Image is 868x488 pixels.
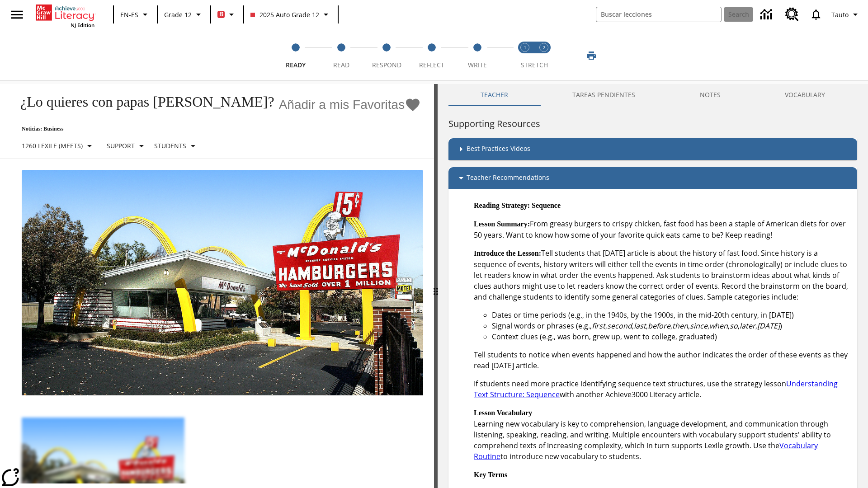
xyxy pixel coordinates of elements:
[596,7,721,22] input: search field
[279,98,405,112] span: Añadir a mis Favoritas
[120,10,138,19] span: EN-ES
[755,2,780,27] a: Centro de información
[607,321,632,331] em: second
[474,378,850,400] p: If students need more practice identifying sequence text structures, use the strategy lesson with...
[474,471,507,479] strong: Key Terms
[543,45,545,51] text: 2
[117,6,154,23] button: Language: EN-ES, Selecciona un idioma
[757,321,780,331] em: [DATE]
[467,144,530,155] p: Best Practices Videos
[753,84,857,106] button: VOCABULARY
[333,61,349,69] span: Read
[492,320,850,331] li: Signal words or phrases (e.g., , , , , , , , , , )
[780,2,804,27] a: Centro de recursos, Se abrirá en una pestaña nueva.
[474,407,850,462] p: Learning new vocabulary is key to comprehension, language development, and communication through ...
[11,94,274,110] h1: ¿Lo quieres con papas [PERSON_NAME]?
[804,3,828,26] a: Notificaciones
[492,331,850,342] li: Context clues (e.g., was born, grew up, went to college, graduated)
[540,84,667,106] button: TAREAS PENDIENTES
[492,310,850,320] li: Dates or time periods (e.g., in the 1940s, by the 1900s, in the mid-20th century, in [DATE])
[219,9,223,20] span: B
[512,31,538,80] button: Stretch Read step 1 of 2
[521,61,548,69] span: STRETCH
[406,31,458,80] button: Reflect step 4 of 5
[672,321,688,331] em: then
[315,31,367,80] button: Read step 2 of 5
[474,218,850,240] p: From greasy burgers to crispy chicken, fast food has been a staple of American diets for over 50 ...
[831,10,849,19] span: Tauto
[474,248,850,302] p: Tell students that [DATE] article is about the history of fast food. Since history is a sequence ...
[448,167,857,189] div: Teacher Recommendations
[668,84,753,106] button: NOTES
[247,6,335,23] button: Class: 2025 Auto Grade 12, Selecciona una clase
[474,249,541,257] strong: Introduce the Lesson:
[286,61,306,69] span: Ready
[648,321,670,331] em: before
[103,138,151,154] button: Tipo de apoyo, Support
[434,84,438,488] div: Pulsa la tecla de intro o la barra espaciadora y luego presiona las flechas de derecha e izquierd...
[634,321,646,331] em: last
[451,31,504,80] button: Write step 5 of 5
[4,1,30,28] button: Abrir el menú lateral
[468,61,487,69] span: Write
[474,202,530,209] strong: Reading Strategy:
[269,31,322,80] button: Ready step 1 of 5
[214,6,241,23] button: Boost El color de la clase es rojo. Cambiar el color de la clase.
[474,409,532,417] strong: Lesson Vocabulary
[36,3,94,28] div: Portada
[531,31,557,80] button: Stretch Respond step 2 of 2
[22,141,83,150] p: 1260 Lexile (Meets)
[160,6,208,23] button: Grado: Grade 12, Elige un grado
[474,220,530,228] strong: Lesson Summary:
[154,141,186,150] p: Students
[532,202,561,209] strong: Sequence
[577,47,606,64] button: Imprimir
[107,141,135,150] p: Support
[709,321,728,331] em: when
[151,138,202,154] button: Seleccionar estudiante
[22,170,423,396] img: One of the first McDonald's stores, with the iconic red sign and golden arches.
[448,117,857,131] h6: Supporting Resources
[419,61,444,69] span: Reflect
[740,321,755,331] em: later
[828,6,864,23] button: Perfil/Configuración
[438,84,868,488] div: activity
[524,45,526,51] text: 1
[448,84,857,106] div: Instructional Panel Tabs
[372,61,401,69] span: Respond
[360,31,413,80] button: Respond step 3 of 5
[11,126,421,132] p: Noticias: Business
[467,173,549,183] p: Teacher Recommendations
[448,138,857,160] div: Best Practices Videos
[18,138,99,154] button: Seleccione Lexile, 1260 Lexile (Meets)
[690,321,708,331] em: since
[71,22,94,28] span: NJ Edition
[730,321,738,331] em: so
[164,10,192,19] span: Grade 12
[474,349,850,371] p: Tell students to notice when events happened and how the author indicates the order of these even...
[592,321,605,331] em: first
[250,10,319,19] span: 2025 Auto Grade 12
[448,84,540,106] button: Teacher
[279,97,421,113] button: Añadir a mis Favoritas - ¿Lo quieres con papas fritas?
